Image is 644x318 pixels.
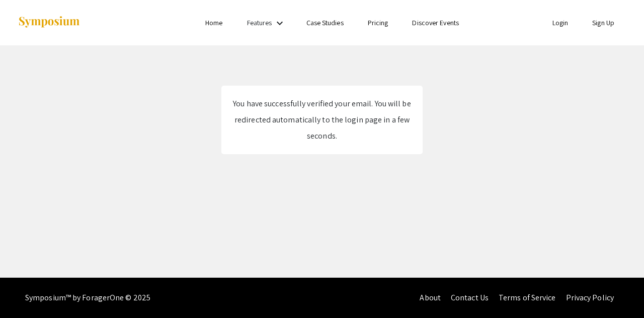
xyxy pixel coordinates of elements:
[274,17,286,29] mat-icon: Expand Features list
[499,292,556,303] a: Terms of Service
[592,18,614,27] a: Sign Up
[412,18,459,27] a: Discover Events
[451,292,489,303] a: Contact Us
[231,96,413,144] div: You have successfully verified your email. You will be redirected automatically to the login page...
[306,18,344,27] a: Case Studies
[420,292,441,303] a: About
[25,278,150,318] div: Symposium™ by ForagerOne © 2025
[18,16,80,29] img: Symposium by ForagerOne
[205,18,222,27] a: Home
[368,18,388,27] a: Pricing
[566,292,614,303] a: Privacy Policy
[247,18,272,27] a: Features
[552,18,569,27] a: Login
[8,273,43,310] iframe: Chat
